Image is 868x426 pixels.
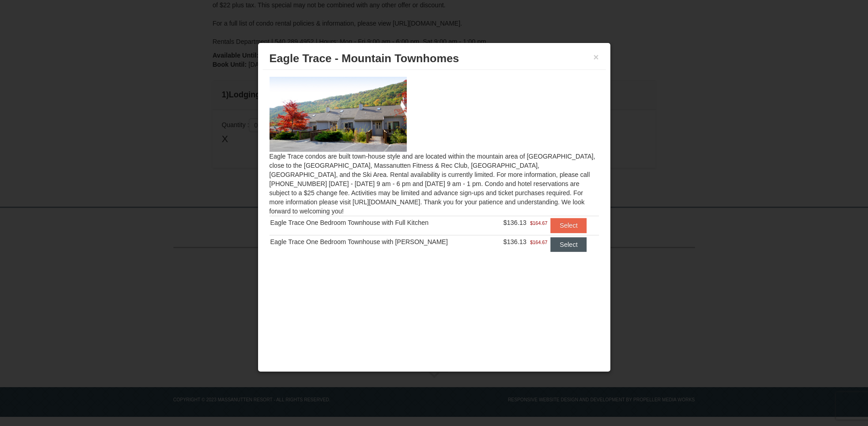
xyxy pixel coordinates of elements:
span: $136.13 [503,219,527,226]
img: 19218983-1-9b289e55.jpg [270,77,407,152]
span: $164.67 [530,218,547,228]
span: $164.67 [530,238,547,247]
button: × [593,53,599,62]
div: Eagle Trace condos are built town-house style and are located within the mountain area of [GEOGRA... [263,70,606,270]
div: Eagle Trace One Bedroom Townhouse with [PERSON_NAME] [270,237,491,246]
button: Select [550,237,587,252]
div: Eagle Trace One Bedroom Townhouse with Full Kitchen [270,218,491,227]
button: Select [550,218,587,233]
span: Eagle Trace - Mountain Townhomes [270,52,459,64]
span: $136.13 [503,238,527,245]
